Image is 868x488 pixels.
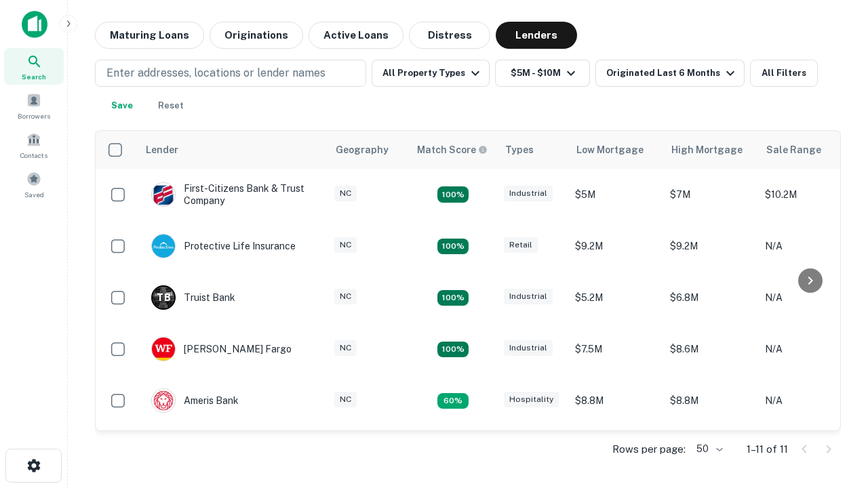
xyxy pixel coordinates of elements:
[568,323,663,375] td: $7.5M
[663,323,758,375] td: $8.6M
[495,60,590,87] button: $5M - $10M
[328,131,409,169] th: Geography
[663,426,758,478] td: $9.2M
[210,22,303,49] button: Originations
[437,239,469,255] div: Matching Properties: 2, hasApolloMatch: undefined
[663,169,758,220] td: $7M
[106,65,325,81] p: Enter addresses, locations or lender names
[409,22,490,49] button: Distress
[18,110,50,121] span: Borrowers
[437,186,469,203] div: Matching Properties: 2, hasApolloMatch: undefined
[151,388,239,413] div: Ameris Bank
[568,375,663,426] td: $8.8M
[766,142,821,158] div: Sale Range
[22,71,46,82] span: Search
[568,426,663,478] td: $9.2M
[4,166,64,203] a: Saved
[606,65,738,81] div: Originated Last 6 Months
[100,92,144,119] button: Save your search to get updates of matches that match your search criteria.
[568,169,663,220] td: $5M
[152,235,175,258] img: picture
[800,380,868,445] iframe: Chat Widget
[157,291,170,305] p: T B
[334,289,357,304] div: NC
[437,393,469,409] div: Matching Properties: 1, hasApolloMatch: undefined
[409,131,497,169] th: Capitalize uses an advanced AI algorithm to match your search with the best lender. The match sco...
[504,392,559,407] div: Hospitality
[146,142,178,158] div: Lender
[4,87,64,124] a: Borrowers
[4,127,64,163] a: Contacts
[372,60,490,87] button: All Property Types
[663,272,758,323] td: $6.8M
[612,441,686,457] p: Rows per page:
[24,189,44,200] span: Saved
[151,234,296,258] div: Protective Life Insurance
[95,60,366,87] button: Enter addresses, locations or lender names
[4,48,64,85] a: Search
[152,338,175,361] img: picture
[504,340,553,356] div: Industrial
[663,220,758,272] td: $9.2M
[568,272,663,323] td: $5.2M
[750,60,818,87] button: All Filters
[496,22,577,49] button: Lenders
[576,142,644,158] div: Low Mortgage
[20,150,47,161] span: Contacts
[504,186,553,201] div: Industrial
[151,285,235,310] div: Truist Bank
[417,142,485,157] h6: Match Score
[595,60,745,87] button: Originated Last 6 Months
[504,237,538,253] div: Retail
[334,392,357,407] div: NC
[671,142,743,158] div: High Mortgage
[417,142,488,157] div: Capitalize uses an advanced AI algorithm to match your search with the best lender. The match sco...
[152,389,175,412] img: picture
[504,289,553,304] div: Industrial
[437,342,469,358] div: Matching Properties: 2, hasApolloMatch: undefined
[309,22,403,49] button: Active Loans
[663,131,758,169] th: High Mortgage
[334,340,357,356] div: NC
[149,92,193,119] button: Reset
[334,186,357,201] div: NC
[505,142,534,158] div: Types
[691,439,725,459] div: 50
[151,337,292,361] div: [PERSON_NAME] Fargo
[568,131,663,169] th: Low Mortgage
[152,183,175,206] img: picture
[151,182,314,207] div: First-citizens Bank & Trust Company
[336,142,389,158] div: Geography
[747,441,788,457] p: 1–11 of 11
[663,375,758,426] td: $8.8M
[138,131,328,169] th: Lender
[334,237,357,253] div: NC
[437,290,469,306] div: Matching Properties: 3, hasApolloMatch: undefined
[568,220,663,272] td: $9.2M
[497,131,568,169] th: Types
[95,22,204,49] button: Maturing Loans
[22,11,47,38] img: capitalize-icon.png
